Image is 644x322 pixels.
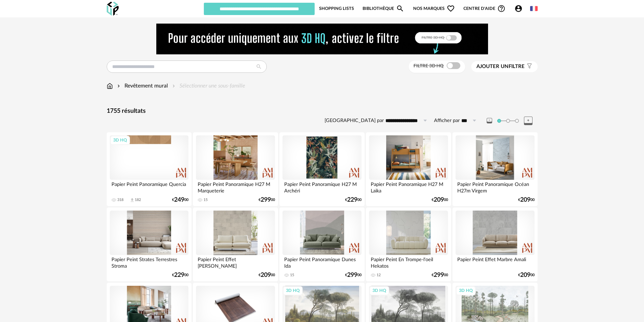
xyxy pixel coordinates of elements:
img: svg+xml;base64,PHN2ZyB3aWR0aD0iMTYiIGhlaWdodD0iMTYiIHZpZXdCb3g9IjAgMCAxNiAxNiIgZmlsbD0ibm9uZSIgeG... [116,82,121,90]
div: € 00 [345,198,362,202]
span: Centre d'aideHelp Circle Outline icon [463,4,505,13]
span: Account Circle icon [514,4,523,13]
div: € 00 [518,273,535,278]
span: 209 [261,273,271,278]
div: Papier Peint En Trompe-l'oeil Hekatos [369,255,448,269]
span: Magnify icon [396,4,404,13]
span: Help Circle Outline icon [497,4,505,13]
span: Download icon [130,198,135,203]
span: 229 [347,198,357,202]
div: € 00 [432,198,448,202]
span: 209 [520,273,530,278]
div: Papier Peint Panoramique H27 M Laika [369,180,448,193]
img: NEW%20NEW%20HQ%20NEW_V1.gif [156,24,488,54]
div: 182 [135,198,141,202]
a: Papier Peint Panoramique H27 M Archéri €22900 [279,132,364,206]
div: € 00 [172,273,188,278]
a: Papier Peint Strates Terrestres Stroma €22900 [107,207,192,281]
div: € 00 [345,273,362,278]
span: 299 [434,273,444,278]
span: Account Circle icon [514,4,526,13]
a: BibliothèqueMagnify icon [363,2,404,15]
a: 3D HQ Papier Peint Panoramique Quercia 318 Download icon 182 €24900 [107,132,192,206]
span: Nos marques [413,2,455,15]
a: Papier Peint Effet Marbre Amali €20900 [452,207,537,281]
span: 229 [174,273,184,278]
button: Ajouter unfiltre Filter icon [471,61,538,72]
div: 3D HQ [369,286,389,295]
img: OXP [107,2,119,16]
span: 209 [520,198,530,202]
div: 1755 résultats [107,107,538,115]
span: 299 [347,273,357,278]
a: Papier Peint Panoramique H27 M Laika €20900 [366,132,451,206]
div: 3D HQ [110,136,130,145]
div: 12 [377,273,381,278]
div: Papier Peint Panoramique Quercia [110,180,188,193]
a: Shopping Lists [319,2,354,15]
label: [GEOGRAPHIC_DATA] par [325,118,384,124]
span: Filter icon [525,63,533,70]
div: 3D HQ [283,286,303,295]
div: € 00 [259,273,275,278]
div: Papier Peint Panoramique H27 M Marqueterie [196,180,275,193]
div: Papier Peint Panoramique H27 M Archéri [282,180,361,193]
div: 15 [290,273,294,278]
a: Papier Peint Panoramique Dunes Ida 15 €29900 [279,207,364,281]
div: 15 [203,198,208,202]
span: filtre [476,63,525,70]
span: 209 [434,198,444,202]
a: Papier Peint En Trompe-l'oeil Hekatos 12 €29900 [366,207,451,281]
div: Papier Peint Strates Terrestres Stroma [110,255,188,269]
div: Papier Peint Effet Marbre Amali [456,255,534,269]
div: € 00 [518,198,535,202]
a: Papier Peint Effet [PERSON_NAME] €20900 [193,207,278,281]
label: Afficher par [434,118,460,124]
div: Papier Peint Panoramique Dunes Ida [282,255,361,269]
span: Filtre 3D HQ [413,64,444,68]
div: € 00 [432,273,448,278]
div: 3D HQ [456,286,476,295]
div: € 00 [259,198,275,202]
a: Papier Peint Panoramique H27 M Marqueterie 15 €29900 [193,132,278,206]
div: € 00 [172,198,188,202]
span: Heart Outline icon [447,4,455,13]
div: Papier Peint Effet [PERSON_NAME] [196,255,275,269]
span: Ajouter un [476,64,509,69]
div: 318 [117,198,123,202]
span: 249 [174,198,184,202]
div: Papier Peint Panoramique Océan H27m Virgem [456,180,534,193]
span: 299 [261,198,271,202]
a: Papier Peint Panoramique Océan H27m Virgem €20900 [452,132,537,206]
img: svg+xml;base64,PHN2ZyB3aWR0aD0iMTYiIGhlaWdodD0iMTciIHZpZXdCb3g9IjAgMCAxNiAxNyIgZmlsbD0ibm9uZSIgeG... [107,82,113,90]
img: fr [530,5,538,12]
div: Revêtement mural [116,82,168,90]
